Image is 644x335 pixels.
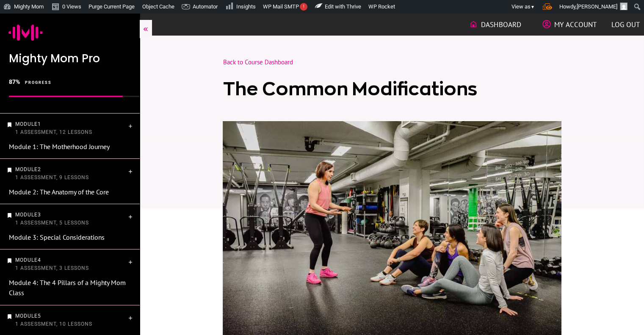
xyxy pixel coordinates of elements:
[9,142,110,151] a: Module 1: The Motherhood Journey
[9,233,105,241] a: Module 3: Special Considerations
[611,17,640,32] a: Log out
[15,211,127,227] p: Module
[236,3,256,10] span: Insights
[223,58,293,66] a: Back to Course Dashboard
[9,78,20,85] span: 87%
[38,257,41,263] span: 4
[554,17,597,32] span: My Account
[300,3,307,11] span: !
[9,51,100,66] span: Mighty Mom Pro
[25,80,52,85] span: progress
[9,188,109,196] a: Module 2: The Anatomy of the Core
[469,17,521,32] a: Dashboard
[38,212,41,218] span: 3
[481,17,521,32] span: Dashboard
[15,321,92,327] span: 1 Assessment, 10 Lessons
[15,174,89,180] span: 1 Assessment, 9 Lessons
[542,17,597,32] a: My Account
[15,256,127,272] p: Module
[15,220,89,226] span: 1 Assessment, 5 Lessons
[38,313,41,319] span: 5
[223,79,477,99] span: The Common Modifications
[38,166,41,172] span: 2
[577,3,617,10] span: [PERSON_NAME]
[9,278,126,297] a: Module 4: The 4 Pillars of a Mighty Mom Class
[15,312,127,328] p: Module
[8,15,43,50] img: ico-mighty-mom
[15,129,92,135] span: 1 Assessment, 12 Lessons
[15,265,89,271] span: 1 Assessment, 3 Lessons
[15,120,127,136] p: Module
[15,166,127,181] p: Module
[38,121,41,127] span: 1
[531,4,535,10] span: ▼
